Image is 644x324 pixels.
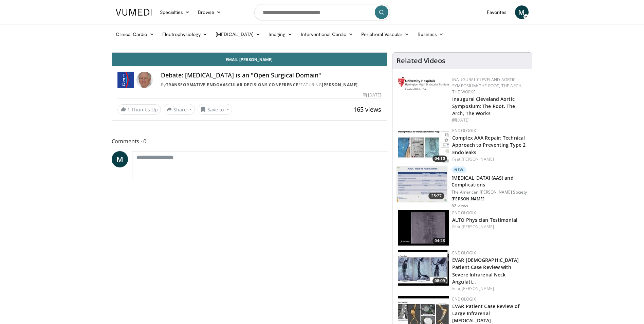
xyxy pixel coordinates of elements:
[112,53,387,66] a: Email [PERSON_NAME]
[452,257,519,285] a: EVAR [DEMOGRAPHIC_DATA] Patient Case Review with Severe Infrarenal Neck Angulati…
[452,175,528,188] h3: [MEDICAL_DATA] (AAS) and Complications
[161,82,382,88] div: By FEATURING
[452,303,519,324] a: EVAR Patient Case Review of Large Infrarenal [MEDICAL_DATA]
[398,210,449,246] a: 04:28
[398,250,449,286] a: 08:09
[166,82,298,88] a: Transformative Endovascular Decisions Conference
[112,28,158,41] a: Clinical Cardio
[398,128,449,163] a: 04:10
[127,106,130,113] span: 1
[116,9,152,16] img: VuMedi Logo
[264,28,297,41] a: Imaging
[452,117,527,123] div: [DATE]
[428,193,445,199] span: 25:27
[452,250,476,256] a: Endologix
[483,5,511,19] a: Favorites
[413,28,448,41] a: Business
[357,28,413,41] a: Peripheral Vascular
[452,224,527,230] div: Feat.
[164,104,195,115] button: Share
[452,217,517,223] a: ALTO Physician Testimonial
[322,82,358,88] a: [PERSON_NAME]
[462,224,494,230] a: [PERSON_NAME]
[452,156,527,162] div: Feat.
[211,28,264,41] a: [MEDICAL_DATA]
[117,104,161,115] a: 1 Thumbs Up
[398,250,449,286] img: 67c1e0d2-072b-4cbe-8600-616308564143.150x105_q85_crop-smart_upscale.jpg
[433,156,447,162] span: 04:10
[136,72,153,88] img: Avatar
[452,96,515,116] a: Inaugural Cleveland Aortic Symposium: The Root, The Arch, The Works
[158,28,211,41] a: Electrophysiology
[398,210,449,246] img: 13d0ebda-a674-44bd-964b-6e4d062923e0.150x105_q85_crop-smart_upscale.jpg
[452,190,528,195] p: The American [PERSON_NAME] Society
[112,137,387,146] span: Comments 0
[398,128,449,163] img: 12ab9fdc-99b8-47b8-93c3-9e9f58d793f2.150x105_q85_crop-smart_upscale.jpg
[156,5,194,19] a: Specialties
[161,72,382,79] h4: Debate: [MEDICAL_DATA] is an "Open Surgical Domain"
[397,167,447,202] img: 6ccc95e5-92fb-4556-ac88-59144b238c7c.150x105_q85_crop-smart_upscale.jpg
[452,296,476,302] a: Endologix
[398,77,449,90] img: bda5e529-a0e2-472c-9a03-0f25eb80221d.jpg.150x105_q85_autocrop_double_scale_upscale_version-0.2.jpg
[433,278,447,284] span: 08:09
[452,196,528,202] p: [PERSON_NAME]
[198,104,232,115] button: Save to
[397,166,528,209] a: 25:27 New [MEDICAL_DATA] (AAS) and Complications The American [PERSON_NAME] Society [PERSON_NAME]...
[452,134,526,155] a: Complex AAA Repair: Technical Approach to Preventing Type 2 Endoleaks
[117,72,134,88] img: Transformative Endovascular Decisions Conference
[397,57,445,65] h4: Related Videos
[353,105,381,113] span: 165 views
[452,77,522,95] a: Inaugural Cleveland Aortic Symposium: The Root, The Arch, The Works
[515,5,529,19] a: M
[462,286,494,291] a: [PERSON_NAME]
[363,92,381,98] div: [DATE]
[254,4,390,20] input: Search topics, interventions
[462,156,494,162] a: [PERSON_NAME]
[297,28,357,41] a: Interventional Cardio
[433,238,447,244] span: 04:28
[194,5,225,19] a: Browse
[112,151,128,167] a: M
[452,286,527,292] div: Feat.
[452,128,476,133] a: Endologix
[452,210,476,216] a: Endologix
[452,203,468,209] p: 62 views
[452,166,466,173] p: New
